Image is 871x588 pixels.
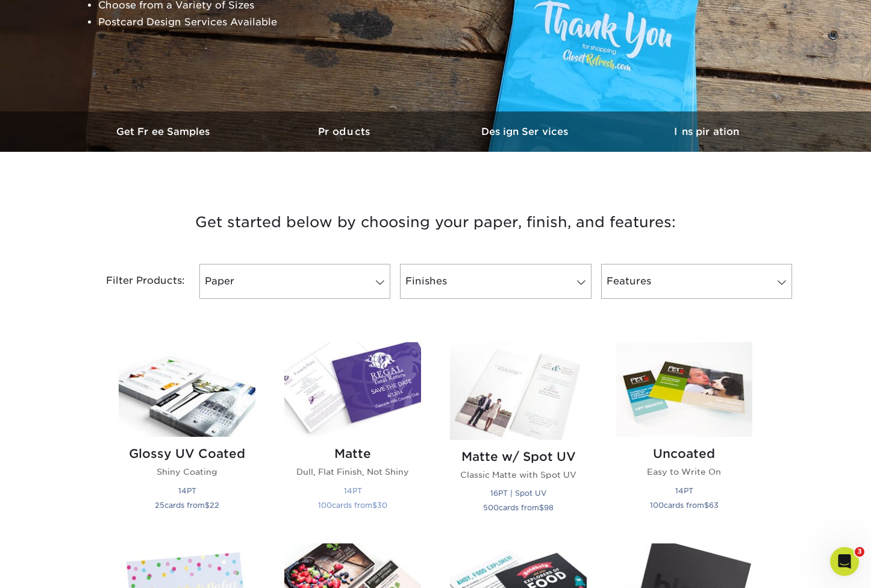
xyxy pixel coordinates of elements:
[344,486,362,495] small: 14PT
[210,501,219,510] span: 22
[119,466,255,478] p: Shiny Coating
[539,503,544,512] span: $
[704,501,709,510] span: $
[98,14,390,31] li: Postcard Design Services Available
[318,501,387,510] small: cards from
[435,126,616,137] h3: Design Services
[616,126,797,137] h3: Inspiration
[119,342,255,529] a: Glossy UV Coated Postcards Glossy UV Coated Shiny Coating 14PT 25cards from$22
[450,342,587,440] img: Matte w/ Spot UV Postcards
[650,501,664,510] span: 100
[74,126,255,137] h3: Get Free Samples
[255,111,435,152] a: Products
[377,501,387,510] span: 30
[199,264,390,299] a: Paper
[450,342,587,529] a: Matte w/ Spot UV Postcards Matte w/ Spot UV Classic Matte with Spot UV 16PT | Spot UV 500cards fr...
[155,501,164,510] span: 25
[601,264,792,299] a: Features
[830,547,859,576] iframe: Intercom live chat
[284,342,421,529] a: Matte Postcards Matte Dull, Flat Finish, Not Shiny 14PT 100cards from$30
[284,466,421,478] p: Dull, Flat Finish, Not Shiny
[616,342,752,437] img: Uncoated Postcards
[483,503,554,512] small: cards from
[616,466,752,478] p: Easy to Write On
[483,503,499,512] span: 500
[372,501,377,510] span: $
[318,501,332,510] span: 100
[490,489,546,498] small: 16PT | Spot UV
[709,501,719,510] span: 63
[255,126,435,137] h3: Products
[544,503,554,512] span: 98
[435,111,616,152] a: Design Services
[119,342,255,437] img: Glossy UV Coated Postcards
[616,342,752,529] a: Uncoated Postcards Uncoated Easy to Write On 14PT 100cards from$63
[83,195,788,249] h3: Get started below by choosing your paper, finish, and features:
[284,446,421,461] h2: Matte
[675,486,693,495] small: 14PT
[400,264,591,299] a: Finishes
[178,486,196,495] small: 14PT
[155,501,219,510] small: cards from
[74,111,255,152] a: Get Free Samples
[650,501,719,510] small: cards from
[74,264,195,299] div: Filter Products:
[450,469,587,481] p: Classic Matte with Spot UV
[450,449,587,464] h2: Matte w/ Spot UV
[205,501,210,510] span: $
[855,547,864,557] span: 3
[284,342,421,437] img: Matte Postcards
[119,446,255,461] h2: Glossy UV Coated
[616,446,752,461] h2: Uncoated
[616,111,797,152] a: Inspiration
